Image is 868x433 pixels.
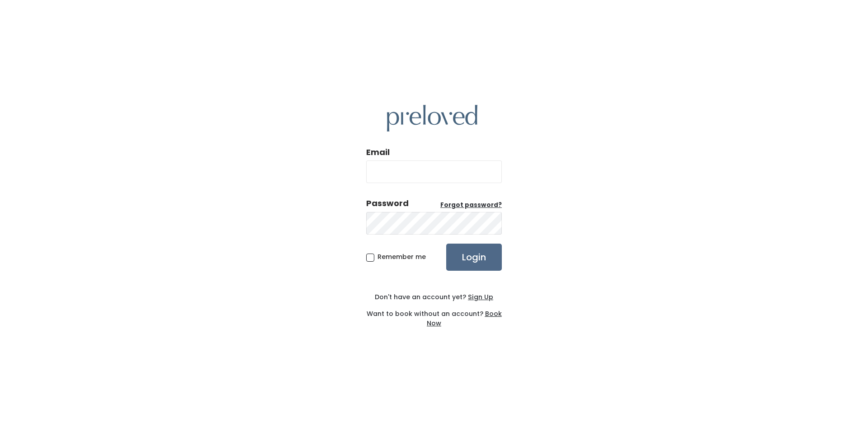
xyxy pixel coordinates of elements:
div: Password [366,198,409,209]
div: Don't have an account yet? [366,292,502,302]
input: Login [446,244,502,271]
a: Sign Up [466,292,493,301]
label: Email [366,146,390,158]
a: Book Now [427,309,502,328]
img: preloved logo [387,105,477,132]
u: Forgot password? [440,201,502,209]
div: Want to book without an account? [366,302,502,328]
a: Forgot password? [440,201,502,210]
u: Sign Up [468,292,493,301]
span: Remember me [377,252,426,261]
